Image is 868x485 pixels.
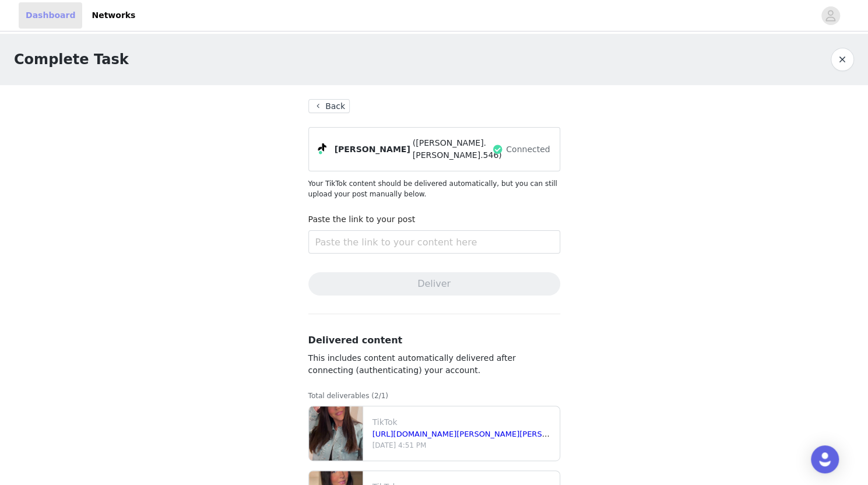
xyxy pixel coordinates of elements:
[308,230,560,254] input: Paste the link to your content here
[308,99,350,113] button: Back
[335,143,410,156] span: [PERSON_NAME]
[413,137,502,161] span: ([PERSON_NAME].[PERSON_NAME].546)
[308,272,560,296] button: Deliver
[372,430,583,438] a: [URL][DOMAIN_NAME][PERSON_NAME][PERSON_NAME]
[309,406,363,461] img: file
[506,143,550,156] span: Connected
[372,440,555,451] p: [DATE] 4:51 PM
[308,215,416,224] label: Paste the link to your post
[308,391,560,401] p: Total deliverables (2/1)
[19,2,82,29] a: Dashboard
[308,353,516,375] span: This includes content automatically delivered after connecting (authenticating) your account.
[308,333,560,347] h3: Delivered content
[825,6,836,25] div: avatar
[372,416,555,428] p: TikTok
[14,49,129,70] h1: Complete Task
[308,178,560,199] p: Your TikTok content should be delivered automatically, but you can still upload your post manuall...
[85,2,142,29] a: Networks
[811,445,839,473] div: Open Intercom Messenger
